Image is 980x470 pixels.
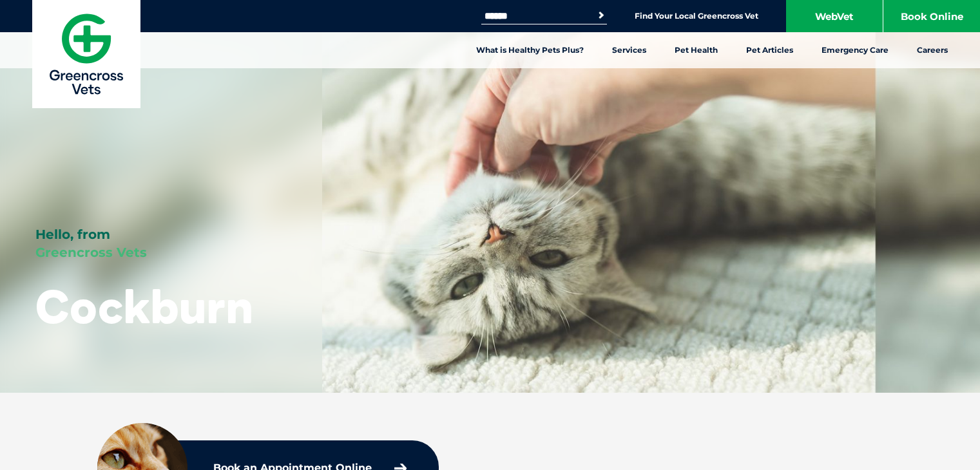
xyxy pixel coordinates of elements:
a: Emergency Care [807,32,903,68]
a: Pet Health [660,32,732,68]
a: Pet Articles [732,32,807,68]
a: What is Healthy Pets Plus? [462,32,598,68]
span: Hello, from [35,227,110,242]
button: Search [595,9,608,22]
h1: Cockburn [35,281,253,332]
a: Careers [903,32,962,68]
a: Services [598,32,660,68]
a: Find Your Local Greencross Vet [635,11,758,21]
span: Greencross Vets [35,245,147,260]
